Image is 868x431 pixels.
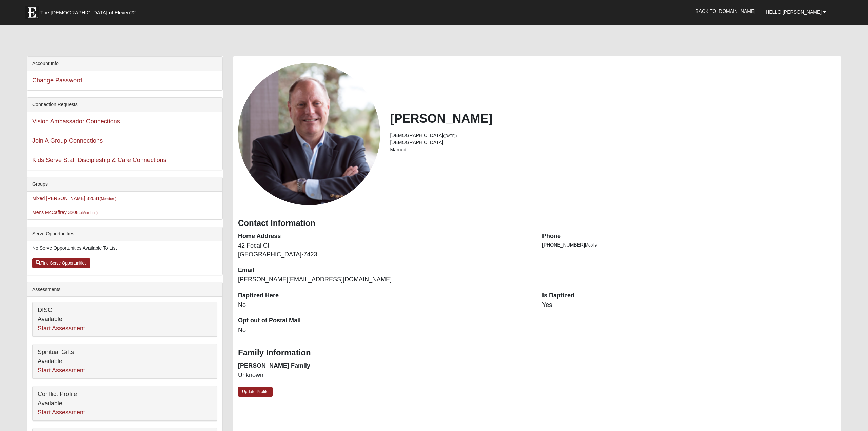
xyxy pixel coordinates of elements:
[238,241,532,259] dd: 42 Focal Ct [GEOGRAPHIC_DATA]-7423
[761,3,831,20] a: Hello [PERSON_NAME]
[27,282,222,297] div: Assessments
[238,218,836,228] h3: Contact Information
[238,316,532,325] dt: Opt out of Postal Mail
[32,118,120,125] a: Vision Ambassador Connections
[238,232,532,241] dt: Home Address
[238,361,532,370] dt: [PERSON_NAME] Family
[33,386,217,421] div: Conflict Profile Available
[32,258,90,268] a: Find Serve Opportunities
[238,275,532,284] dd: [PERSON_NAME][EMAIL_ADDRESS][DOMAIN_NAME]
[38,325,85,332] a: Start Assessment
[40,9,136,16] span: The [DEMOGRAPHIC_DATA] of Eleven22
[238,326,532,335] dd: No
[32,210,98,215] a: Mens McCaffrey 32081(Member )
[38,367,85,374] a: Start Assessment
[238,387,273,397] a: Update Profile
[32,196,116,201] a: Mixed [PERSON_NAME] 32081(Member )
[27,98,222,112] div: Connection Requests
[238,348,836,358] h3: Family Information
[238,266,532,275] dt: Email
[390,146,836,153] li: Married
[32,157,166,163] a: Kids Serve Staff Discipleship & Care Connections
[238,291,532,300] dt: Baptized Here
[38,409,85,416] a: Start Assessment
[542,301,836,310] dd: Yes
[238,301,532,310] dd: No
[27,241,222,255] li: No Serve Opportunities Available To List
[32,77,82,84] a: Change Password
[238,371,532,380] dd: Unknown
[443,134,457,138] small: ([DATE])
[238,130,380,137] a: View Fullsize Photo
[542,291,836,300] dt: Is Baptized
[690,3,761,20] a: Back to [DOMAIN_NAME]
[585,243,597,248] span: Mobile
[27,57,222,71] div: Account Info
[390,132,836,139] li: [DEMOGRAPHIC_DATA]
[100,197,116,201] small: (Member )
[542,232,836,241] dt: Phone
[27,177,222,192] div: Groups
[25,6,39,19] img: Eleven22 logo
[390,111,836,126] h2: [PERSON_NAME]
[27,227,222,241] div: Serve Opportunities
[81,211,97,215] small: (Member )
[33,302,217,337] div: DISC Available
[766,9,822,15] span: Hello [PERSON_NAME]
[542,241,836,249] li: [PHONE_NUMBER]
[33,344,217,379] div: Spiritual Gifts Available
[32,137,103,144] a: Join A Group Connections
[390,139,836,146] li: [DEMOGRAPHIC_DATA]
[22,2,157,19] a: The [DEMOGRAPHIC_DATA] of Eleven22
